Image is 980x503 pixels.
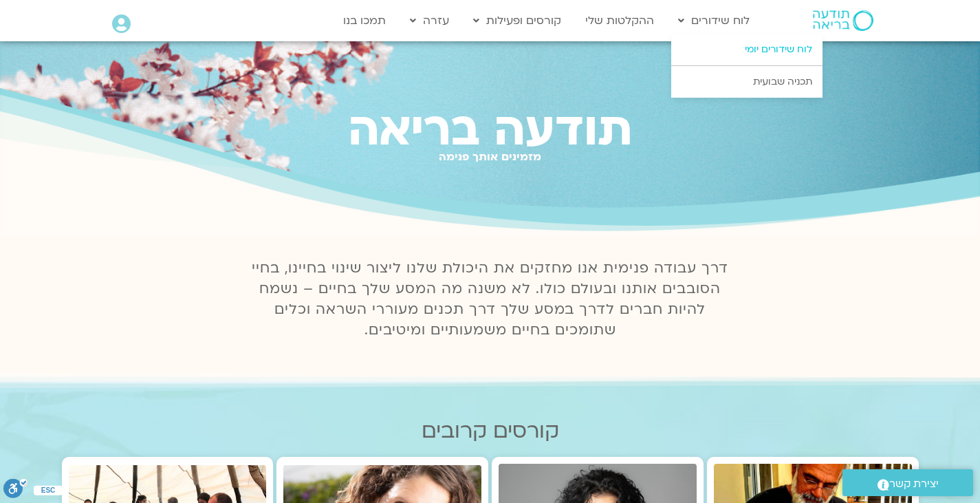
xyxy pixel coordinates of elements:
[578,8,661,34] a: ההקלטות שלי
[813,10,873,31] img: תודעה בריאה
[671,8,756,34] a: לוח שידורים
[889,475,939,493] span: יצירת קשר
[62,419,919,443] h2: קורסים קרובים
[466,8,568,34] a: קורסים ופעילות
[244,258,737,341] p: דרך עבודה פנימית אנו מחזקים את היכולת שלנו ליצור שינוי בחיינו, בחיי הסובבים אותנו ובעולם כולו. לא...
[403,8,456,34] a: עזרה
[336,8,393,34] a: תמכו בנו
[671,34,823,65] a: לוח שידורים יומי
[671,66,823,98] a: תכניה שבועית
[842,469,973,496] a: יצירת קשר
